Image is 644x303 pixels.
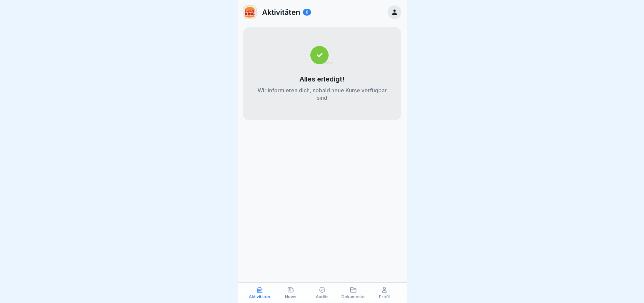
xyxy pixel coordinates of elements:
[341,295,365,299] p: Dokumente
[285,295,296,299] p: News
[262,8,300,17] p: Aktivitäten
[243,6,256,19] img: w2f18lwxr3adf3talrpwf6id.png
[310,46,334,64] img: completed.svg
[303,9,311,16] div: 0
[249,295,270,299] p: Aktivitäten
[379,295,390,299] p: Profil
[316,295,329,299] p: Audits
[300,75,344,83] p: Alles erledigt!
[257,87,388,101] p: Wir informieren dich, sobald neue Kurse verfügbar sind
